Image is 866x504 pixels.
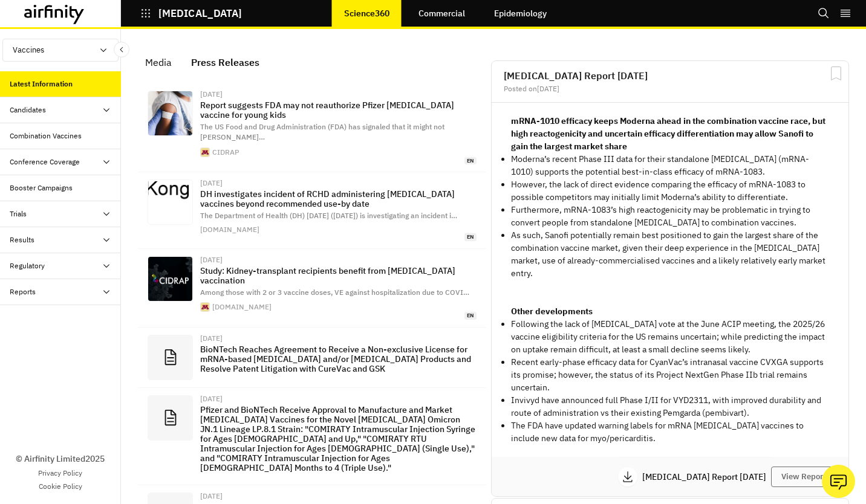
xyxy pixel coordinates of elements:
span: Among those with 2 or 3 vaccine doses, VE against hospitalization due to COVI … [200,288,469,297]
img: favicon.ico [201,148,209,157]
button: [MEDICAL_DATA] [140,3,242,24]
span: en [464,312,477,320]
div: [DATE] [200,395,477,402]
div: Press Releases [191,53,259,71]
p: Report suggests FDA may not reauthorize Pfizer [MEDICAL_DATA] vaccine for young kids [200,100,477,120]
p: [MEDICAL_DATA] [158,8,242,19]
p: BioNTech Reaches Agreement to Receive a Non-exclusive License for mRNA-based [MEDICAL_DATA] and/o... [200,344,477,373]
span: en [464,233,477,241]
p: Study: Kidney-transplant recipients benefit from [MEDICAL_DATA] vaccination [200,266,477,285]
p: [MEDICAL_DATA] Report [DATE] [642,473,771,481]
img: favicon.ico [201,303,209,311]
div: CIDRAP [212,149,239,156]
span: The US Food and Drug Administration (FDA) has signaled that it might not [PERSON_NAME] … [200,122,444,141]
div: [DOMAIN_NAME] [200,226,259,233]
div: Trials [10,208,27,219]
p: As such, Sanofi potentially remain best positioned to gain the largest share of the combination v... [511,229,829,280]
p: Moderna’s recent Phase III data for their standalone [MEDICAL_DATA] (mRNA-1010) supports the pote... [511,153,829,178]
div: Latest Information [10,79,73,89]
img: Post-vax%20bandaid%20on%20childs%20arm_0.jpg [148,91,192,135]
p: Following the lack of [MEDICAL_DATA] vote at the June ACIP meeting, the 2025/26 vaccine eligibili... [511,318,829,356]
p: © Airfinity Limited 2025 [16,453,105,465]
div: Candidates [10,105,46,115]
button: Vaccines [2,39,119,62]
a: Privacy Policy [38,468,82,479]
div: Results [10,234,34,245]
strong: Other developments [511,306,593,317]
div: Reports [10,286,36,297]
p: Invivyd have announced full Phase I/II for VYD2311, with improved durability and route of adminis... [511,394,829,419]
div: Posted on [DATE] [504,85,836,92]
div: [DATE] [200,493,477,500]
div: [DATE] [200,91,477,98]
p: Science360 [344,8,389,18]
a: [DATE]BioNTech Reaches Agreement to Receive a Non-exclusive License for mRNA-based [MEDICAL_DATA]... [138,328,486,388]
p: The FDA have updated warning labels for mRNA [MEDICAL_DATA] vaccines to include new data for myo/... [511,419,829,445]
p: Recent early-phase efficacy data for CyanVac’s intranasal vaccine CVXGA supports its promise; how... [511,356,829,394]
svg: Bookmark Report [829,66,844,81]
a: Cookie Policy [39,481,82,492]
div: [DATE] [200,256,477,263]
div: Conference Coverage [10,157,80,167]
p: Furthermore, mRNA-1083’s high reactogenicity may be problematic in trying to convert people from ... [511,204,829,229]
div: [DOMAIN_NAME] [212,303,272,311]
button: Close Sidebar [114,42,129,57]
h2: [MEDICAL_DATA] Report [DATE] [504,71,836,80]
a: [DATE]Report suggests FDA may not reauthorize Pfizer [MEDICAL_DATA] vaccine for young kidsThe US ... [138,83,486,172]
p: DH investigates incident of RCHD administering [MEDICAL_DATA] vaccines beyond recommended use-by ... [200,189,477,208]
strong: mRNA-1010 efficacy keeps Moderna ahead in the combination vaccine race, but high reactogenicity a... [511,115,825,152]
a: [DATE]DH investigates incident of RCHD administering [MEDICAL_DATA] vaccines beyond recommended u... [138,172,486,248]
div: [DATE] [200,179,477,187]
span: en [464,157,477,165]
div: Regulatory [10,260,45,271]
a: [DATE]Study: Kidney-transplant recipients benefit from [MEDICAL_DATA] vaccinationAmong those with... [138,249,486,328]
img: cidrap-og-image.jpg [148,257,192,301]
button: View Report [771,467,836,487]
div: Media [145,53,172,71]
p: However, the lack of direct evidence comparing the efficacy of mRNA-1083 to possible competitors ... [511,178,829,204]
div: [DATE] [200,335,477,342]
p: Pfizer and BioNTech Receive Approval to Manufacture and Market [MEDICAL_DATA] Vaccines for the No... [200,405,477,473]
button: Ask our analysts [822,465,855,498]
span: ​The Department of Health (DH) [DATE] ([DATE]) is investigating an incident i … [200,211,457,220]
img: header_pressreleases_x2.png [148,180,192,224]
div: Combination Vaccines [10,131,82,141]
div: Booster Campaigns [10,183,73,193]
button: Search [818,3,830,24]
a: [DATE]Pfizer and BioNTech Receive Approval to Manufacture and Market [MEDICAL_DATA] Vaccines for ... [138,388,486,485]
